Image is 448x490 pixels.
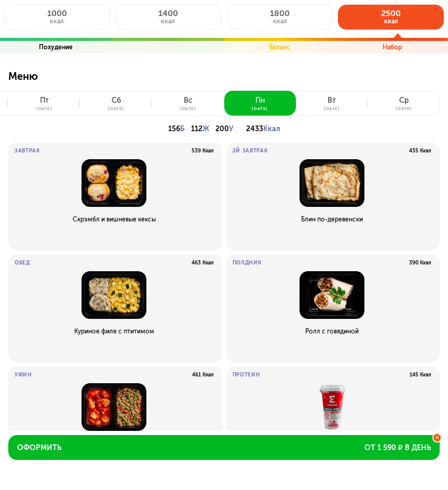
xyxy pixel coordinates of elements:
[161,18,175,25] span: ккал
[224,91,296,116] button: пн[DATE]
[263,124,280,133] span: Ккал
[36,106,52,110] div: [DATE]
[384,18,398,25] span: ккал
[192,260,214,266] p: 463 Ккал
[233,327,432,335] p: Ролл с говядиной
[15,215,214,223] p: Скрэмбл и вишневые кексы
[192,372,214,378] p: 461 Ккал
[270,8,290,18] span: 1800
[233,260,262,266] p: Полдник
[15,260,30,266] p: Обед
[40,96,49,105] div: пт
[15,271,214,319] img: Куриное филе с птитимом
[15,383,214,431] img: Куриное филе и булгур
[47,8,67,18] span: 1000
[233,215,432,223] p: Блин по-деревенски
[229,124,234,133] span: У
[112,96,121,105] div: сб
[8,435,440,460] button: Оформитьот 1 590 ₽ в день
[15,159,214,207] img: Скрэмбл и вишневые кексы
[396,106,412,110] div: [DATE]
[4,5,110,30] button: 1000ккал
[158,8,178,18] span: 1400
[252,106,268,110] div: [DATE]
[180,124,185,133] span: Б
[39,43,73,51] p: Похудение
[202,124,209,133] span: Ж
[168,122,185,136] p: 156
[15,148,40,154] p: Завтрак
[328,96,336,105] div: вт
[399,96,409,105] div: ср
[296,91,368,116] button: вт[DATE]
[15,372,32,378] p: Ужин
[233,271,432,319] img: Ролл с говядиной
[15,327,214,335] p: Куриное филе с птитимом
[80,91,153,116] button: сб[DATE]
[50,18,64,25] span: ккал
[192,148,214,154] p: 539 Ккал
[233,372,261,378] p: Протеин
[324,106,340,110] div: [DATE]
[180,106,196,110] div: [DATE]
[191,122,209,136] p: 112
[383,43,402,51] p: Набор
[409,148,431,154] p: 435 Ккал
[410,372,431,378] p: 145 Ккал
[233,383,432,431] img: Напиток Exponenta High-pro клубника-арбуз
[233,148,268,154] p: 2й завтрак
[338,5,444,30] button: 2500ккал
[108,106,124,110] div: [DATE]
[364,443,431,453] span: от 1 590 ₽ в день
[8,91,80,116] button: пт[DATE]
[215,122,234,136] p: 200
[233,159,432,207] img: Блин по-деревенски
[8,70,440,91] p: Меню
[368,91,440,116] button: ср[DATE]
[273,18,287,25] span: ккал
[152,91,224,116] button: вс[DATE]
[255,96,265,105] div: пн
[381,8,401,18] span: 2500
[246,122,280,136] p: 2433
[115,5,221,30] button: 1400ккал
[409,260,431,266] p: 390 Ккал
[227,5,333,30] button: 1800ккал
[269,43,290,51] p: Баланс
[184,96,193,105] div: вс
